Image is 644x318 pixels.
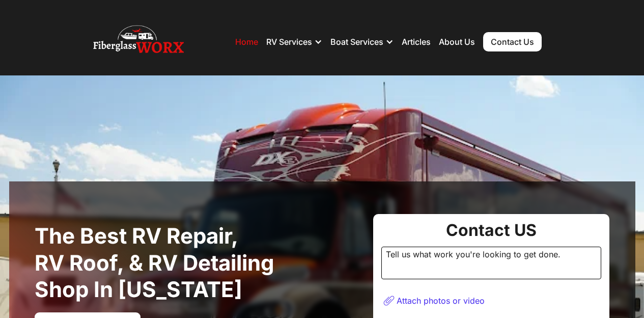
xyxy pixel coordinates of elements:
a: Articles [402,37,431,47]
div: RV Services [266,37,312,47]
div: Attach photos or video [397,296,485,306]
div: Boat Services [330,26,394,57]
div: Boat Services [330,37,383,47]
div: Contact US [381,222,601,238]
a: Home [235,37,258,47]
div: RV Services [266,26,322,57]
a: Contact Us [483,32,542,51]
div: Tell us what work you're looking to get done. [381,247,601,279]
h1: The best RV Repair, RV Roof, & RV Detailing Shop in [US_STATE] [35,223,289,303]
a: About Us [439,37,475,47]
